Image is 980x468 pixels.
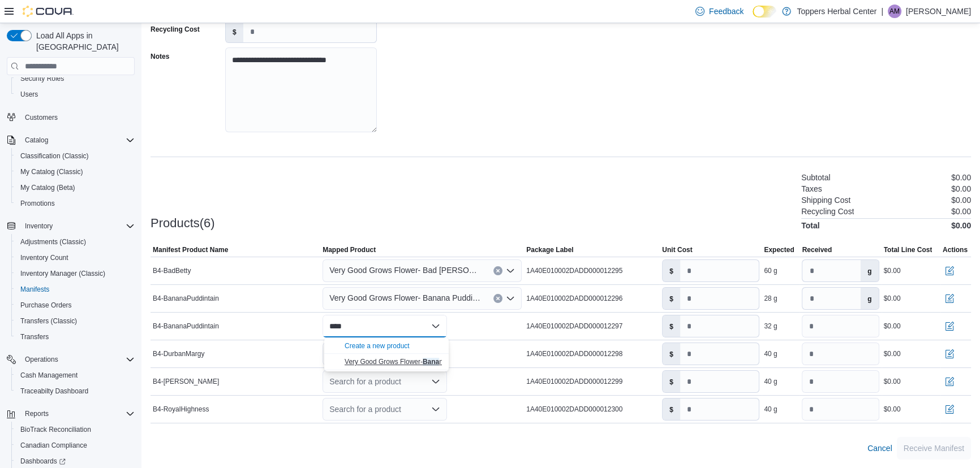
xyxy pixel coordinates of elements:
[663,315,680,337] label: $
[663,398,680,420] label: $
[20,441,87,450] span: Canadian Compliance
[431,322,440,331] button: Close list of options
[153,377,219,386] span: B4-[PERSON_NAME]
[764,322,777,331] div: 32 g
[951,184,971,193] p: $0.00
[16,369,135,382] span: Cash Management
[943,245,968,254] span: Actions
[663,371,680,392] label: $
[11,437,139,453] button: Canadian Compliance
[802,245,832,254] span: Received
[16,454,70,468] a: Dashboards
[11,164,139,180] button: My Catalog (Classic)
[16,439,92,452] a: Canadian Compliance
[20,111,62,124] a: Customers
[16,330,135,344] span: Transfers
[151,52,169,61] label: Notes
[16,197,59,210] a: Promotions
[764,377,777,386] div: 40 g
[16,314,135,328] span: Transfers (Classic)
[493,266,502,275] button: Clear input
[764,266,777,275] div: 60 g
[431,377,440,386] button: Open list of options
[153,349,204,358] span: B4-DurbanMargy
[16,298,135,312] span: Purchase Orders
[884,405,901,414] div: $0.00
[323,245,376,254] span: Mapped Product
[11,281,139,297] button: Manifests
[153,405,209,414] span: B4-RoyalHighness
[153,245,228,254] span: Manifest Product Name
[11,297,139,313] button: Purchase Orders
[526,377,622,386] span: 1A40E010002DADD000012299
[20,353,63,366] button: Operations
[20,407,135,421] span: Reports
[764,294,777,303] div: 28 g
[764,245,794,254] span: Expected
[663,260,680,281] label: $
[16,165,88,179] a: My Catalog (Classic)
[2,132,139,148] button: Catalog
[801,184,822,193] h6: Taxes
[861,260,878,281] label: g
[493,294,502,303] button: Clear input
[861,288,878,309] label: g
[506,266,515,275] button: Open list of options
[20,332,49,341] span: Transfers
[881,5,883,18] p: |
[801,221,819,230] h4: Total
[151,216,215,230] h3: Products(6)
[25,409,49,418] span: Reports
[20,253,68,262] span: Inventory Count
[2,109,139,125] button: Customers
[16,330,53,344] a: Transfers
[16,267,110,280] a: Inventory Manager (Classic)
[423,358,439,366] mark: Bana
[11,250,139,266] button: Inventory Count
[16,251,73,265] a: Inventory Count
[16,149,135,163] span: Classification (Classic)
[951,221,971,230] h4: $0.00
[153,266,191,275] span: B4-BadBetty
[16,149,93,163] a: Classification (Classic)
[884,377,901,386] div: $0.00
[884,245,932,254] span: Total Line Cost
[526,349,622,358] span: 1A40E010002DADD000012298
[662,245,692,254] span: Unit Cost
[25,113,58,122] span: Customers
[506,294,515,303] button: Open list of options
[151,25,200,34] label: Recycling Cost
[951,207,971,216] p: $0.00
[867,443,892,454] span: Cancel
[20,387,88,396] span: Traceabilty Dashboard
[345,341,410,350] button: Create a new product
[663,288,680,309] label: $
[16,283,54,296] a: Manifests
[324,337,449,370] div: Choose from the following options
[11,180,139,196] button: My Catalog (Beta)
[20,269,105,278] span: Inventory Manager (Classic)
[951,173,971,182] p: $0.00
[11,422,139,437] button: BioTrack Reconciliation
[16,369,82,382] a: Cash Management
[20,219,135,233] span: Inventory
[884,322,901,331] div: $0.00
[16,165,135,179] span: My Catalog (Classic)
[904,443,964,454] span: Receive Manifest
[753,18,753,18] span: Dark Mode
[11,71,139,86] button: Security Roles
[11,196,139,211] button: Promotions
[16,197,135,210] span: Promotions
[906,5,971,18] p: [PERSON_NAME]
[884,294,901,303] div: $0.00
[20,317,77,326] span: Transfers (Classic)
[663,343,680,365] label: $
[764,349,777,358] div: 40 g
[11,383,139,399] button: Traceabilty Dashboard
[11,86,139,102] button: Users
[20,425,91,434] span: BioTrack Reconciliation
[20,457,66,466] span: Dashboards
[16,423,96,436] a: BioTrack Reconciliation
[709,6,743,17] span: Feedback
